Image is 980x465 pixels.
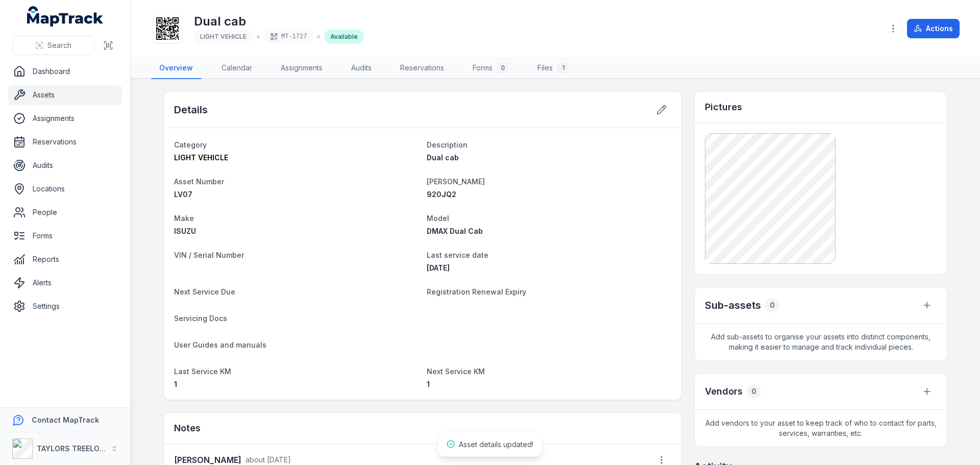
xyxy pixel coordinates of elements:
[427,287,526,296] span: Registration Renewal Expiry
[264,30,313,44] div: MT-1727
[427,214,449,223] span: Model
[174,340,266,349] span: User Guides and manuals
[151,58,201,79] a: Overview
[427,380,430,388] span: 1
[174,287,235,296] span: Next Service Due
[8,155,122,176] a: Audits
[174,103,208,117] h2: Details
[529,58,577,79] a: Files1
[174,251,244,259] span: VIN / Serial Number
[557,62,569,74] div: 1
[324,30,364,44] div: Available
[213,58,260,79] a: Calendar
[427,177,485,186] span: [PERSON_NAME]
[174,190,192,199] span: LV07
[427,227,483,235] span: DMAX Dual Cab
[174,177,224,186] span: Asset Number
[427,367,485,376] span: Next Service KM
[705,298,761,312] h2: Sub-assets
[273,58,331,79] a: Assignments
[427,263,450,272] time: 04/03/2025, 12:00:00 am
[8,61,122,82] a: Dashboard
[8,108,122,129] a: Assignments
[427,190,456,199] span: 920JQ2
[12,36,94,55] button: Search
[765,298,779,312] div: 0
[174,227,196,235] span: ISUZU
[174,214,194,223] span: Make
[747,384,761,399] div: 0
[32,415,99,424] strong: Contact MapTrack
[392,58,452,79] a: Reservations
[200,33,247,40] span: LIGHT VEHICLE
[464,58,517,79] a: Forms0
[427,153,459,162] span: Dual cab
[8,273,122,293] a: Alerts
[705,384,743,399] h3: Vendors
[427,251,488,259] span: Last service date
[8,249,122,270] a: Reports
[174,140,207,149] span: Category
[194,13,364,30] h1: Dual cab
[427,263,450,272] span: [DATE]
[459,440,533,449] span: Asset details updated!
[174,421,201,435] h3: Notes
[174,367,231,376] span: Last Service KM
[246,455,291,464] span: about [DATE]
[8,85,122,105] a: Assets
[27,6,104,27] a: MapTrack
[8,202,122,223] a: People
[8,296,122,316] a: Settings
[343,58,380,79] a: Audits
[427,140,468,149] span: Description
[705,100,742,114] h3: Pictures
[907,19,960,38] button: Actions
[695,410,947,447] span: Add vendors to your asset to keep track of who to contact for parts, services, warranties, etc.
[47,40,71,51] span: Search
[174,314,227,323] span: Servicing Docs
[174,380,177,388] span: 1
[174,153,228,162] span: LIGHT VEHICLE
[8,132,122,152] a: Reservations
[695,324,947,360] span: Add sub-assets to organise your assets into distinct components, making it easier to manage and t...
[246,455,291,464] time: 29/07/2025, 11:30:54 am
[8,226,122,246] a: Forms
[8,179,122,199] a: Locations
[37,444,122,453] strong: TAYLORS TREELOPPING
[497,62,509,74] div: 0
